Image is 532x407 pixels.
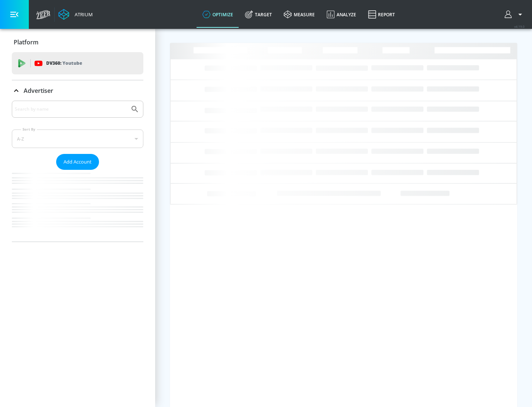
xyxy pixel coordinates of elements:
a: Atrium [58,9,93,20]
a: Target [239,1,278,28]
button: Add Account [56,154,99,170]
a: measure [278,1,321,28]
div: Atrium [72,11,93,18]
div: DV360: Youtube [12,52,143,74]
label: Sort By [21,127,37,132]
div: Advertiser [12,101,143,242]
nav: list of Advertiser [12,170,143,242]
div: Platform [12,32,143,53]
div: Advertiser [12,80,143,101]
div: A-Z [12,129,143,148]
p: Platform [14,38,38,46]
span: Add Account [64,158,92,166]
span: v 4.19.0 [514,24,525,28]
input: Search by name [15,104,127,114]
p: DV360: [46,59,82,67]
a: Analyze [321,1,362,28]
a: Report [362,1,401,28]
p: Youtube [62,59,82,67]
a: optimize [197,1,239,28]
p: Advertiser [24,87,53,95]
